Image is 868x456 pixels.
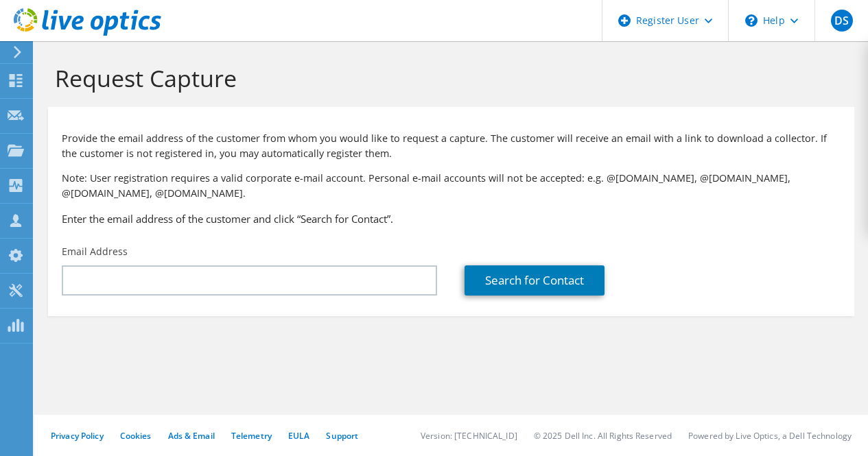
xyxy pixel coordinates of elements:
[421,430,517,442] li: Version: [TECHNICAL_ID]
[51,430,104,442] a: Privacy Policy
[534,430,672,442] li: © 2025 Dell Inc. All Rights Reserved
[465,265,605,296] a: Search for Contact
[745,14,758,27] svg: \n
[62,245,128,259] label: Email Address
[55,64,841,93] h1: Request Capture
[168,430,215,442] a: Ads & Email
[288,430,309,442] a: EULA
[62,171,841,201] p: Note: User registration requires a valid corporate e-mail account. Personal e-mail accounts will ...
[231,430,272,442] a: Telemetry
[326,430,358,442] a: Support
[688,430,852,442] li: Powered by Live Optics, a Dell Technology
[62,211,841,226] h3: Enter the email address of the customer and click “Search for Contact”.
[831,10,853,32] span: DS
[62,131,841,161] p: Provide the email address of the customer from whom you would like to request a capture. The cust...
[120,430,152,442] a: Cookies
